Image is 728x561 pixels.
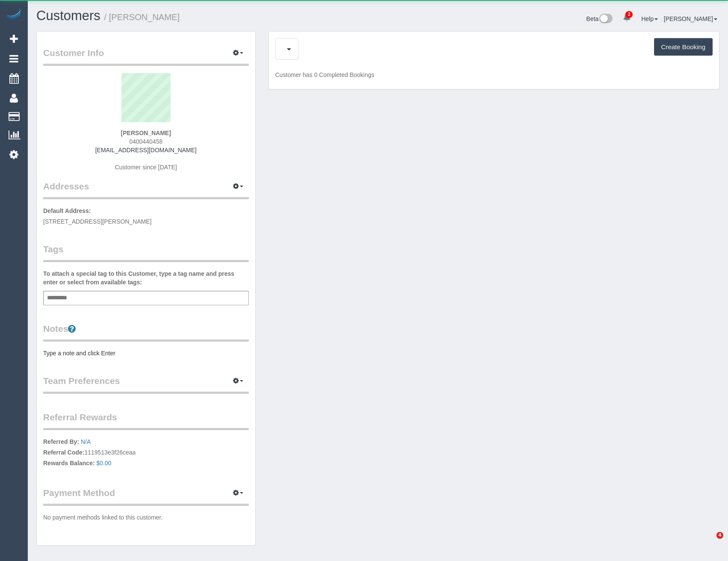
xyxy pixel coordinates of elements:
img: Automaid Logo [5,9,22,21]
p: No payment methods linked to this customer. [43,513,249,522]
legend: Referral Rewards [43,411,249,430]
a: N/A [81,438,91,445]
a: [EMAIL_ADDRESS][DOMAIN_NAME] [95,147,197,154]
iframe: Intercom live chat [699,532,719,552]
label: Referred By: [43,437,79,446]
a: Help [641,15,658,22]
span: Customer since [DATE] [115,164,177,171]
a: [PERSON_NAME] [664,15,717,22]
span: 0400440458 [129,138,162,145]
a: 2 [619,9,635,27]
a: Customers [36,8,100,23]
pre: Type a note and click Enter [43,349,249,357]
legend: Team Preferences [43,375,249,394]
legend: Customer Info [43,47,249,66]
legend: Tags [43,243,249,262]
legend: Notes [43,322,249,342]
a: $0.00 [97,460,112,467]
span: 4 [716,532,723,539]
legend: Payment Method [43,487,249,506]
strong: [PERSON_NAME] [121,130,171,136]
label: Rewards Balance: [43,459,95,467]
small: / [PERSON_NAME] [104,12,180,22]
p: 1119513e3f26ceaa [43,437,249,469]
a: Beta [587,15,613,22]
span: [STREET_ADDRESS][PERSON_NAME] [43,218,152,225]
p: Customer has 0 Completed Bookings [275,71,713,79]
img: New interface [598,14,613,25]
label: Default Address: [43,207,91,215]
button: Create Booking [654,38,713,56]
span: 2 [625,11,633,18]
label: Referral Code: [43,448,84,457]
label: To attach a special tag to this Customer, type a tag name and press enter or select from availabl... [43,269,249,286]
